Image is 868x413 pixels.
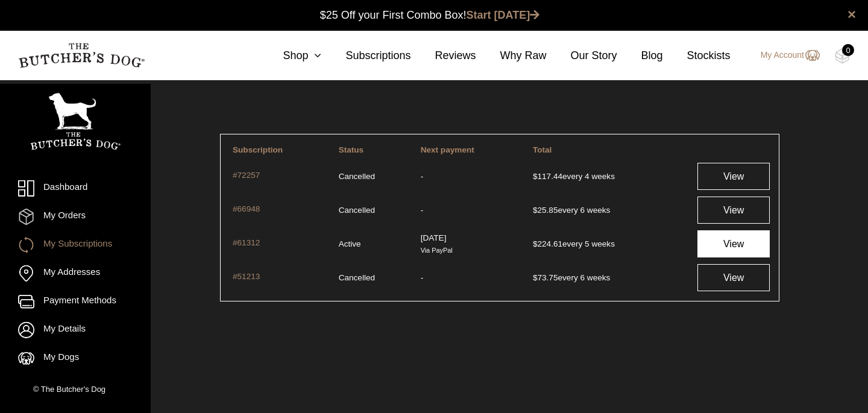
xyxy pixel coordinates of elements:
a: My Orders [18,209,133,225]
a: View [697,230,770,257]
span: 73.75 [533,273,558,282]
td: Cancelled [334,261,415,294]
span: Next payment [421,145,474,154]
div: 0 [842,44,854,56]
td: - [416,194,527,226]
small: Via PayPal [421,247,453,254]
span: Subscription [233,145,283,154]
td: Cancelled [334,160,415,192]
a: View [697,163,770,190]
img: TBD_Portrait_Logo_White.png [30,93,121,150]
a: Start [DATE] [467,9,540,21]
span: $ [533,273,538,282]
td: every 6 weeks [528,261,688,294]
span: 117.44 [533,172,562,181]
span: $ [533,172,538,181]
a: Payment Methods [18,294,133,310]
td: [DATE] [416,227,527,260]
a: close [848,7,856,22]
td: every 5 weeks [528,227,688,260]
td: every 4 weeks [528,160,688,192]
a: #72257 [233,169,328,183]
a: View [697,264,770,291]
a: My Dogs [18,350,133,367]
a: My Account [749,48,820,63]
span: 224.61 [533,239,562,248]
span: Total [533,145,552,154]
span: 25.85 [533,206,558,215]
td: Active [334,227,415,260]
a: Our Story [547,48,617,64]
a: My Details [18,322,133,338]
a: #51213 [233,271,328,285]
a: View [697,197,770,224]
td: Cancelled [334,194,415,226]
a: My Addresses [18,265,133,282]
a: #61312 [233,237,328,251]
img: TBD_Cart-Empty.png [835,48,850,64]
td: every 6 weeks [528,194,688,226]
a: Why Raw [476,48,547,64]
a: Shop [259,48,321,64]
a: #66948 [233,203,328,217]
a: Blog [617,48,663,64]
td: - [416,160,527,192]
a: My Subscriptions [18,237,133,253]
a: Dashboard [18,180,133,197]
span: $ [533,239,538,248]
td: - [416,261,527,294]
span: Status [339,145,364,154]
a: Reviews [410,48,476,64]
a: Stockists [663,48,731,64]
span: $ [533,206,538,215]
a: Subscriptions [321,48,410,64]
